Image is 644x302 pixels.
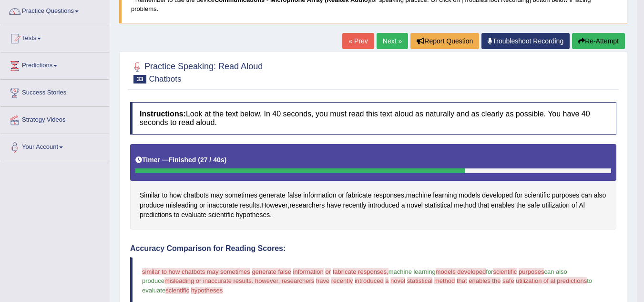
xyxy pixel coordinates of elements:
span: fabricate responses, [333,268,388,275]
span: machine learning [388,268,436,275]
button: Re-Attempt [572,33,625,49]
span: Click to see word definition [491,200,514,210]
span: recently [331,277,353,284]
span: Click to see word definition [199,200,205,210]
a: Success Stories [0,80,109,104]
span: have [316,277,329,284]
span: models developed [436,268,486,275]
span: misleading or inaccurate results. however, researchers [164,277,314,284]
small: Chatbots [149,74,181,83]
a: Strategy Videos [0,107,109,131]
b: ( [198,156,200,164]
span: utilization of al predictions [516,277,587,284]
span: Click to see word definition [454,200,476,210]
span: Click to see word definition [482,190,513,200]
a: « Prev [342,33,374,49]
span: Click to see word definition [425,200,452,210]
span: Click to see word definition [261,200,287,210]
span: Click to see word definition [287,190,302,200]
span: Click to see word definition [524,190,550,200]
span: Click to see word definition [181,210,206,220]
span: Click to see word definition [289,200,325,210]
span: Click to see word definition [552,190,580,200]
span: Click to see word definition [140,210,172,220]
a: Predictions [0,52,109,76]
span: scientific [493,268,517,275]
span: Click to see word definition [516,200,525,210]
span: similar to how chatbots may sometimes [142,268,250,275]
span: Click to see word definition [327,200,341,210]
span: Click to see word definition [346,190,372,200]
h2: Practice Speaking: Read Aloud [130,60,263,83]
span: enables the [469,277,501,284]
span: Click to see word definition [542,200,570,210]
span: Click to see word definition [338,190,344,200]
span: Click to see word definition [515,190,522,200]
span: Click to see word definition [174,210,180,220]
span: Click to see word definition [236,210,270,220]
span: Click to see word definition [207,200,238,210]
span: a [385,277,388,284]
span: purposes [519,268,544,275]
span: information [293,268,324,275]
span: Click to see word definition [225,190,257,200]
button: Report Question [410,33,479,49]
span: that [457,277,467,284]
span: statistical [407,277,432,284]
a: Tests [0,25,109,49]
span: Click to see word definition [406,190,431,200]
span: Click to see word definition [579,200,585,210]
span: Click to see word definition [184,190,209,200]
span: Click to see word definition [581,190,592,200]
span: Click to see word definition [401,200,405,210]
h5: Timer — [135,156,226,164]
span: safe [502,277,514,284]
span: Click to see word definition [478,200,489,210]
a: Your Account [0,134,109,158]
span: Click to see word definition [373,190,404,200]
span: Click to see word definition [303,190,336,200]
span: Click to see word definition [368,200,399,210]
a: Next » [377,33,408,49]
span: Click to see word definition [407,200,422,210]
span: hypotheses [191,287,223,294]
span: Click to see word definition [208,210,234,220]
span: for [486,268,493,275]
span: Click to see word definition [140,190,160,200]
b: Finished [169,156,196,164]
span: Click to see word definition [594,190,606,200]
b: 27 / 40s [200,156,225,164]
span: Click to see word definition [459,190,480,200]
span: Click to see word definition [433,190,457,200]
b: ) [225,156,227,164]
span: novel [390,277,405,284]
h4: Accuracy Comparison for Reading Scores: [130,244,616,253]
span: Click to see word definition [527,200,540,210]
div: , . , . [130,144,616,229]
span: Click to see word definition [240,200,259,210]
span: Click to see word definition [140,200,164,210]
span: Click to see word definition [211,190,223,200]
span: introduced [355,277,384,284]
span: Click to see word definition [343,200,366,210]
span: Click to see word definition [169,190,182,200]
span: Click to see word definition [165,200,197,210]
span: Click to see word definition [259,190,286,200]
span: to evaluate [142,277,594,293]
span: scientific [165,287,189,294]
span: Click to see word definition [572,200,577,210]
h4: Look at the text below. In 40 seconds, you must read this text aloud as naturally and as clearly ... [130,102,616,134]
span: generate false [252,268,291,275]
span: Click to see word definition [162,190,168,200]
a: Troubleshoot Recording [481,33,570,49]
b: Instructions: [140,110,186,118]
span: method [434,277,455,284]
span: or [325,268,331,275]
span: 33 [133,75,146,83]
